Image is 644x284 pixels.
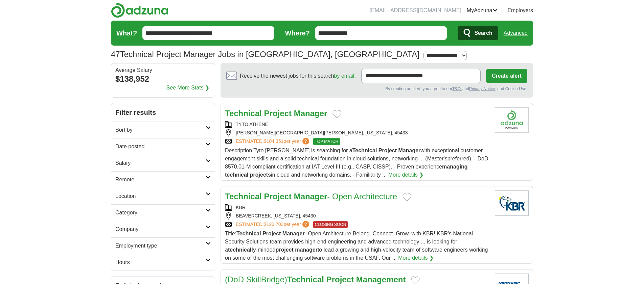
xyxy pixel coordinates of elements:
[264,222,283,227] span: $123,703
[225,109,327,118] a: Technical Project Manager
[294,192,327,201] strong: Manager
[115,68,211,73] div: Average Salary
[111,237,215,254] a: Employment type
[115,126,206,134] h2: Sort by
[225,129,489,136] div: [PERSON_NAME][GEOGRAPHIC_DATA][PERSON_NAME], [US_STATE], 45433
[111,138,215,155] a: Date posted
[236,221,310,228] a: ESTIMATED:$123,703per year?
[370,6,461,15] li: [EMAIL_ADDRESS][DOMAIN_NAME]
[264,192,292,201] strong: Project
[302,221,309,228] span: ?
[474,26,492,40] span: Search
[264,138,283,144] span: $104,351
[507,6,533,15] a: Employers
[228,247,256,253] strong: technically
[236,205,246,210] a: KBR
[111,3,168,18] img: Adzuna logo
[378,148,397,153] strong: Project
[166,84,210,92] a: See More Stats ❯
[115,143,206,151] h2: Date posted
[275,247,293,253] strong: project
[225,172,248,178] strong: technical
[442,164,468,170] strong: managing
[111,188,215,204] a: Location
[111,254,215,270] a: Hours
[352,148,377,153] strong: Technical
[356,275,406,284] strong: Management
[469,86,495,91] a: Privacy Notice
[313,221,348,228] span: CLOSING SOON
[226,86,527,92] div: By creating an alert, you agree to our and , and Cookie Use.
[111,50,419,59] h1: Technical Project Manager Jobs in [GEOGRAPHIC_DATA], [GEOGRAPHIC_DATA]
[111,221,215,237] a: Company
[111,155,215,171] a: Salary
[236,138,310,145] a: ESTIMATED:$104,351per year?
[115,73,211,85] div: $138,952
[236,231,261,236] strong: Technical
[495,190,529,216] img: KBR logo
[225,121,489,128] div: TYTO ATHENE
[225,275,406,284] a: (DoD SkillBridge)Technical Project Management
[332,110,341,118] button: Add to favorite jobs
[116,28,137,38] label: What?
[111,171,215,188] a: Remote
[504,26,528,40] a: Advanced
[115,258,206,266] h2: Hours
[398,148,421,153] strong: Manager
[225,212,489,220] div: BEAVERCREEK, [US_STATE], 45430
[326,275,354,284] strong: Project
[458,26,498,40] button: Search
[282,231,305,236] strong: Manager
[452,86,462,91] a: T&Cs
[111,122,215,138] a: Sort by
[467,6,498,15] a: MyAdzuna
[486,69,527,83] button: Create alert
[287,275,324,284] strong: Technical
[111,103,215,122] h2: Filter results
[334,73,354,79] a: by email
[115,242,206,250] h2: Employment type
[495,107,529,133] img: Company logo
[225,192,262,201] strong: Technical
[225,109,262,118] strong: Technical
[115,209,206,217] h2: Category
[225,148,488,178] span: Description Tyto [PERSON_NAME] is searching for a with exceptional customer engagement skills and...
[264,109,292,118] strong: Project
[302,138,309,145] span: ?
[225,192,397,201] a: Technical Project Manager- Open Architecture
[402,193,411,201] button: Add to favorite jobs
[115,225,206,233] h2: Company
[294,109,327,118] strong: Manager
[398,254,434,262] a: More details ❯
[225,231,488,261] span: Title: - Open Architecture Belong. Connect. Grow. with KBR! KBR's National Security Solutions tea...
[240,72,355,80] span: Receive the newest jobs for this search :
[111,204,215,221] a: Category
[250,172,271,178] strong: projects
[313,138,340,145] span: TOP MATCH
[115,159,206,167] h2: Salary
[115,192,206,200] h2: Location
[111,48,120,60] span: 47
[115,176,206,184] h2: Remote
[388,171,424,179] a: More details ❯
[285,28,310,38] label: Where?
[295,247,318,253] strong: manager
[262,231,281,236] strong: Project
